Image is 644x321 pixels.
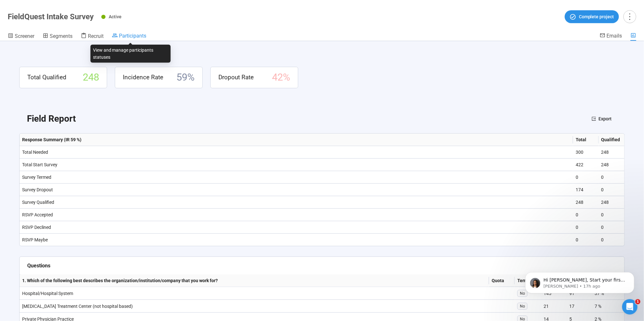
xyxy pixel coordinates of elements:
[573,209,599,221] td: 0
[573,221,599,234] td: 0
[515,274,541,287] th: Terminate
[112,32,146,40] a: Participants
[20,287,489,300] td: Hospital/Hospital System
[573,159,599,171] td: 422
[599,221,624,234] td: 0
[20,300,489,313] td: [MEDICAL_DATA] Treatment Center (not hospital based)
[43,32,72,41] a: Segments
[599,159,624,171] td: 248
[623,10,636,23] button: more
[123,73,163,82] span: Incidence Rate
[15,33,34,39] span: Screener
[635,299,640,304] span: 1
[599,115,612,122] span: Export
[22,162,57,167] span: Total Start Survey
[119,33,146,39] span: Participants
[587,114,617,124] button: exportExport
[516,259,644,304] iframe: Intercom notifications message
[27,262,617,270] div: Questions
[218,73,254,82] span: Dropout Rate
[565,10,619,23] button: Complete project
[622,299,638,315] iframe: Intercom live chat
[176,70,195,85] span: 59 %
[573,196,599,209] td: 248
[567,300,592,313] td: 17
[20,134,573,146] th: Response Summary (IR 59 %)
[599,209,624,221] td: 0
[90,45,171,63] div: View and manage participants statuses
[22,225,51,230] span: RSVP Declined
[81,32,104,41] a: Recruit
[600,32,622,40] a: Emails
[599,146,624,159] td: 248
[22,175,51,180] span: Survey Termed
[50,33,72,39] span: Segments
[83,70,99,85] span: 248
[573,134,599,146] th: Total
[22,200,54,205] span: Survey Qualified
[20,274,489,287] th: 1. Which of the following best describes the organization/institution/company that you work for?
[8,12,94,21] h1: FieldQuest Intake Survey
[22,212,53,217] span: RSVP Accepted
[573,146,599,159] td: 300
[599,196,624,209] td: 248
[599,134,624,146] th: Qualified
[22,187,53,192] span: Survey Dropout
[517,303,528,310] span: No
[8,32,34,41] a: Screener
[22,237,48,242] span: RSVP Maybe
[599,234,624,246] td: 0
[22,150,48,155] span: Total Needed
[541,300,567,313] td: 21
[489,274,515,287] th: Quota
[27,73,66,82] span: Total Qualified
[599,171,624,184] td: 0
[109,14,122,19] span: Active
[579,13,614,20] span: Complete project
[88,33,104,39] span: Recruit
[573,171,599,184] td: 0
[599,184,624,196] td: 0
[272,70,290,85] span: 42 %
[607,33,622,39] span: Emails
[573,184,599,196] td: 174
[27,112,76,126] h2: Field Report
[592,117,596,121] span: export
[592,300,624,313] td: 7 %
[573,234,599,246] td: 0
[625,12,634,21] span: more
